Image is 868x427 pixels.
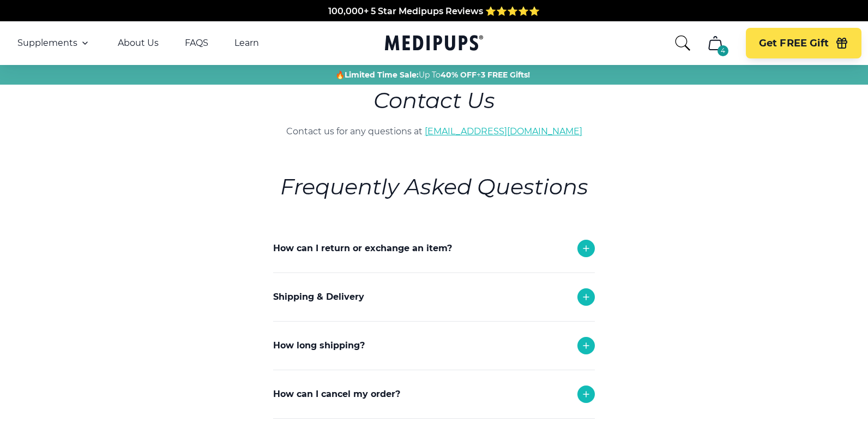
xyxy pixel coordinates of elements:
p: Shipping & Delivery [273,290,364,304]
a: [EMAIL_ADDRESS][DOMAIN_NAME] [425,126,582,137]
span: Supplements [17,38,77,49]
h1: Contact Us [212,85,656,116]
a: About Us [118,38,159,49]
button: Supplements [17,37,92,50]
p: How long shipping? [273,339,365,352]
button: cart [702,30,728,56]
span: 100,000+ 5 Star Medipups Reviews ⭐️⭐️⭐️⭐️⭐️ [328,6,540,16]
h6: Frequently Asked Questions [273,171,595,203]
div: 4 [718,45,728,56]
div: Each order takes 1-2 business days to be delivered. [273,370,595,413]
span: Get FREE Gift [759,37,829,50]
button: search [674,34,691,52]
span: 🔥 Up To + [335,69,530,80]
a: Learn [234,38,259,49]
p: How can I return or exchange an item? [273,242,452,255]
p: Contact us for any questions at [212,125,656,138]
a: FAQS [185,38,208,49]
p: How can I cancel my order? [273,388,400,401]
a: Medipups [385,33,483,55]
button: Get FREE Gift [746,28,861,58]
